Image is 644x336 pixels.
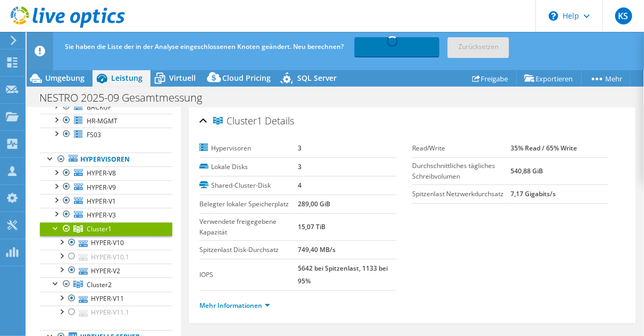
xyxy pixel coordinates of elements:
span: FS03 [87,130,101,139]
a: HR-MGMT [40,114,172,128]
b: 3 [298,162,302,171]
b: 7,17 Gigabits/s [511,189,556,198]
a: Cluster2 [40,278,172,291]
span: HYPER-V8 [87,169,116,178]
b: 540,88 GiB [511,166,543,175]
a: HYPER-V3 [40,208,172,222]
a: HYPER-V10.1 [40,250,172,264]
b: 35% Read / 65% Write [511,144,577,153]
span: Leistung [111,73,143,83]
a: Mehr Informationen [199,301,270,310]
h1: NESTRO 2025-09 Gesamtmessung [35,92,219,104]
b: 15,07 TiB [298,222,325,231]
svg: \n [549,11,558,21]
a: BACKUP [40,100,172,114]
label: Read/Write [412,143,511,154]
b: 5642 bei Spitzenlast, 1133 bei 95% [298,264,388,285]
span: Cluster2 [87,280,112,289]
span: HYPER-V9 [87,183,116,192]
span: Virtuell [169,73,196,83]
a: Hypervisoren [40,153,172,166]
a: HYPER-V1 [40,194,172,208]
span: HYPER-V3 [87,211,116,220]
a: HYPER-V2 [40,264,172,278]
a: Mehr [581,70,631,87]
label: Durchschnittliches tägliches Schreibvolumen [412,161,511,182]
label: Shared-Cluster-Disk [199,180,298,191]
span: HR-MGMT [87,116,118,125]
span: HYPER-V1 [87,197,116,206]
span: BACKUP [87,103,112,112]
label: Spitzenlast Netzwerkdurchsatz [412,189,511,199]
span: Sie haben die Liste der in der Analyse eingeschlossenen Knoten geändert. Neu berechnen? [65,42,344,51]
a: Wird neu berechnet... [355,37,439,56]
label: Lokale Disks [199,162,298,172]
span: KS [615,7,632,24]
a: Cluster1 [40,222,172,236]
a: HYPER-V11 [40,292,172,306]
a: FS03 [40,128,172,141]
label: IOPS [199,270,298,280]
label: Spitzenlast Disk-Durchsatz [199,245,298,255]
label: Belegter lokaler Speicherplatz [199,199,298,209]
label: Hypervisoren [199,143,298,154]
span: Umgebung [45,73,85,83]
a: HYPER-V10 [40,236,172,250]
b: 289,00 GiB [298,199,330,208]
a: HYPER-V9 [40,180,172,194]
b: 3 [298,144,302,153]
a: HYPER-V8 [40,166,172,180]
span: Cloud Pricing [222,73,271,83]
span: Details [265,114,294,127]
a: Exportieren [516,70,582,87]
span: Cluster1 [213,116,262,127]
b: 4 [298,181,302,190]
a: HYPER-V11.1 [40,306,172,320]
a: Freigabe [464,70,517,87]
span: SQL Server [297,73,337,83]
label: Verwendete freigegebene Kapazität [199,216,298,238]
span: Cluster1 [87,224,112,233]
b: 749,40 MB/s [298,245,336,254]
